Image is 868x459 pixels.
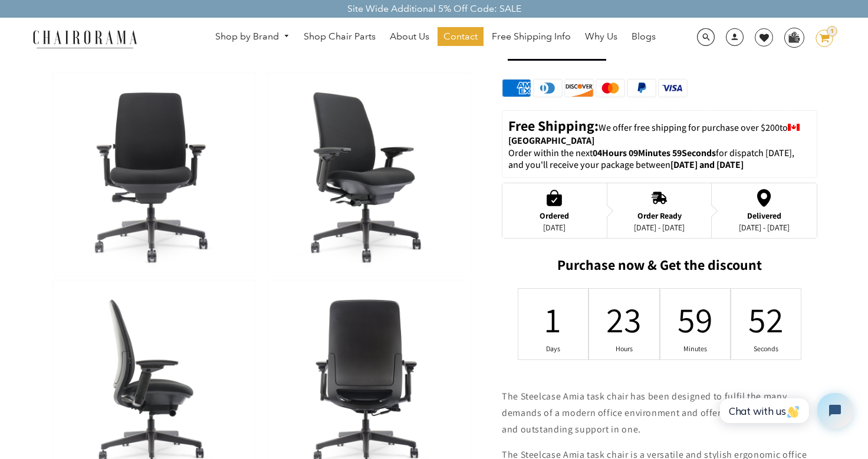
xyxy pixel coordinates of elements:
[268,73,470,276] img: Renewed Amia Chair chairorama.com
[26,28,144,49] img: chairorama
[545,344,561,354] div: Days
[508,116,599,135] strong: Free Shipping:
[807,29,833,47] a: 1
[438,27,484,46] a: Contact
[304,31,376,43] span: Shop Chair Parts
[390,31,429,43] span: About Us
[634,223,685,232] div: [DATE] - [DATE]
[298,27,382,46] a: Shop Chair Parts
[688,296,703,342] div: 59
[827,26,837,37] div: 1
[540,211,569,220] div: Ordered
[508,147,811,172] p: Order within the next for dispatch [DATE], and you'll receive your package between
[443,31,478,43] span: Contact
[758,344,774,354] div: Seconds
[599,121,780,134] span: We offer free shipping for purchase over $200
[617,344,632,354] div: Hours
[579,27,623,46] a: Why Us
[384,27,435,46] a: About Us
[194,27,677,49] nav: DesktopNavigation
[626,27,662,46] a: Blogs
[486,27,577,46] a: Free Shipping Info
[209,28,295,46] a: Shop by Brand
[634,211,685,220] div: Order Ready
[707,383,863,438] iframe: Tidio Chat
[758,296,774,342] div: 52
[502,256,817,279] h2: Purchase now & Get the discount
[502,388,817,438] p: The Steelcase Amia task chair has been designed to fulfil the many demands of a modern office env...
[785,28,803,46] img: WhatsApp_Image_2024-07-12_at_16.23.01.webp
[540,223,569,232] div: [DATE]
[545,296,561,342] div: 1
[585,31,617,43] span: Why Us
[508,134,594,147] strong: [GEOGRAPHIC_DATA]
[688,344,703,354] div: Minutes
[492,31,571,43] span: Free Shipping Info
[739,211,790,220] div: Delivered
[508,117,811,147] p: to
[632,31,656,43] span: Blogs
[617,296,632,342] div: 23
[593,147,716,159] span: 04Hours 09Minutes 59Seconds
[739,223,790,232] div: [DATE] - [DATE]
[53,73,255,276] img: Amia Chair by chairorama.com
[670,158,744,171] strong: [DATE] and [DATE]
